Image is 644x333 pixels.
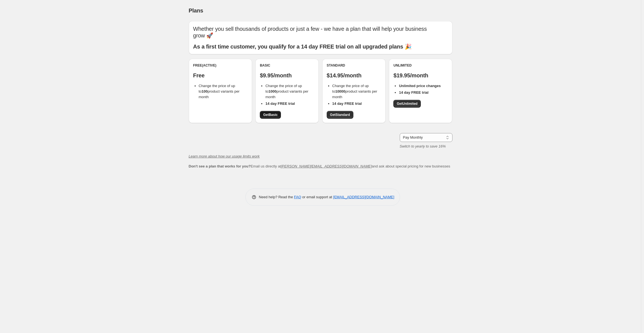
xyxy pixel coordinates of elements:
span: Get Standard [330,113,350,117]
a: [EMAIL_ADDRESS][DOMAIN_NAME] [333,195,394,199]
b: Don't see a plan that works for you? [189,164,251,168]
p: Free [193,72,248,79]
b: 10000 [335,89,345,93]
span: Email us directly at and ask about special pricing for new businesses [189,164,450,168]
b: As a first time customer, you qualify for a 14 day FREE trial on all upgraded plans 🎉 [193,44,412,50]
a: [PERSON_NAME][EMAIL_ADDRESS][DOMAIN_NAME] [281,164,372,168]
span: Get Unlimited [397,101,417,106]
span: Get Basic [263,113,278,117]
a: GetStandard [327,111,353,119]
p: $9.95/month [260,72,314,79]
b: Unlimited price changes [399,84,441,88]
span: Plans [189,7,203,14]
div: Unlimited [393,63,448,68]
span: Change the price of up to product variants per month [332,84,377,99]
a: GetBasic [260,111,281,119]
p: $14.95/month [327,72,381,79]
a: GetUnlimited [393,100,421,108]
b: 100 [202,89,208,93]
div: Free (Active) [193,63,248,68]
a: Learn more about how our usage limits work [189,154,260,158]
i: Switch to yearly to save 16% [400,144,446,148]
div: Standard [327,63,381,68]
p: Whether you sell thousands of products or just a few - we have a plan that will help your busines... [193,26,448,39]
b: 14 day FREE trial [399,90,428,95]
a: FAQ [294,195,301,199]
span: or email support at [301,195,333,199]
span: Need help? Read the [259,195,294,199]
div: Basic [260,63,314,68]
b: 14 day FREE trial [332,101,362,106]
span: Change the price of up to product variants per month [199,84,240,99]
b: 14 day FREE trial [265,101,295,106]
b: 1000 [268,89,276,93]
p: $19.95/month [393,72,448,79]
span: Change the price of up to product variants per month [265,84,308,99]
